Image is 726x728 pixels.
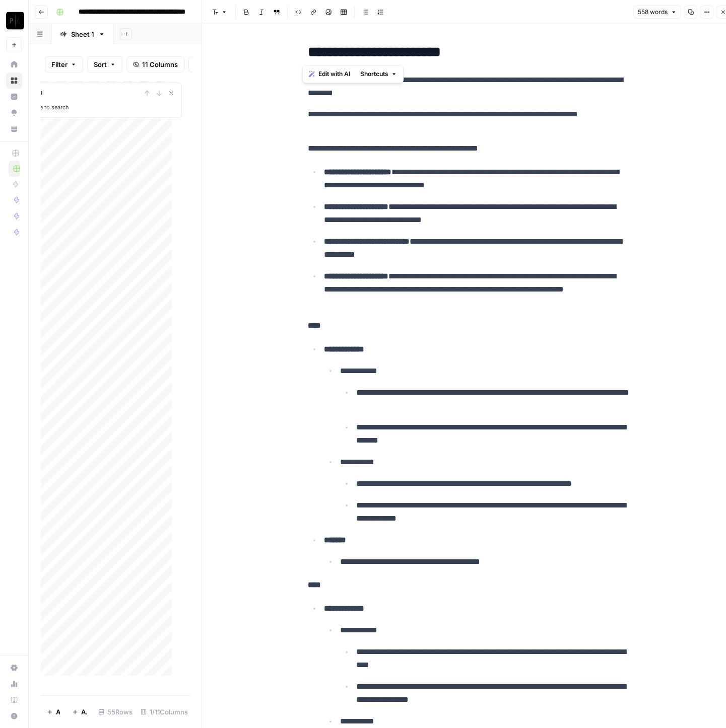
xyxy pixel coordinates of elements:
span: Add Row [56,707,60,717]
a: Home [6,56,22,72]
span: 11 Columns [142,59,178,69]
a: Sheet 1 [51,24,114,44]
a: Insights [6,89,22,105]
span: Add 10 Rows [81,707,88,717]
a: Settings [6,660,22,676]
a: Your Data [6,121,22,137]
button: Shortcuts [356,67,401,81]
label: Type to search [30,104,69,111]
button: Filter [45,56,83,72]
button: 558 words [633,6,681,19]
span: Edit with AI [318,69,350,79]
button: Add Row [41,704,66,720]
span: Sort [94,59,107,69]
button: Sort [87,56,122,72]
a: Opportunities [6,105,22,121]
div: 55 Rows [94,704,137,720]
span: 558 words [638,8,668,17]
button: Workspace: External Partners [6,8,22,33]
a: Learning Hub [6,692,22,708]
div: Sheet 1 [71,29,94,39]
a: Usage [6,676,22,692]
button: Close Search [165,87,177,99]
a: Browse [6,72,22,89]
span: Shortcuts [360,69,388,79]
button: Help + Support [6,708,22,724]
div: 1/11 Columns [137,704,192,720]
span: Filter [51,59,68,69]
button: Edit with AI [305,67,354,81]
img: External Partners Logo [6,12,24,30]
button: Add 10 Rows [66,704,94,720]
button: 11 Columns [126,56,184,72]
